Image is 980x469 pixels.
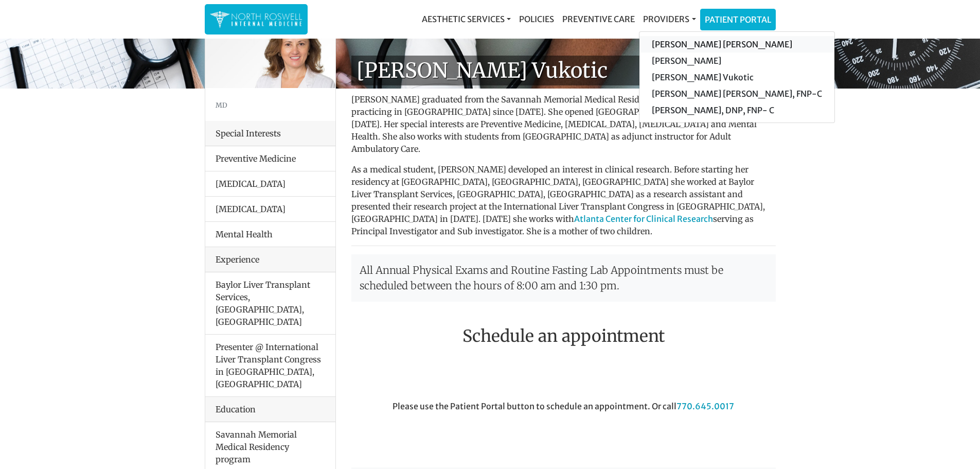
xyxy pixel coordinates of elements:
[344,400,783,458] div: Please use the Patient Portal button to schedule an appointment. Or call
[216,101,227,109] small: MD
[418,9,515,29] a: Aesthetic Services
[639,9,700,29] a: Providers
[639,69,834,85] a: [PERSON_NAME] Vukotic
[351,93,776,155] p: [PERSON_NAME] graduated from the Savannah Memorial Medical Residency Program and has been practic...
[210,9,302,29] img: North Roswell Internal Medicine
[205,171,335,197] li: [MEDICAL_DATA]
[676,401,734,411] a: 770.645.0017
[351,163,776,237] p: As a medical student, [PERSON_NAME] developed an interest in clinical research. Before starting h...
[351,56,776,85] h1: [PERSON_NAME] Vukotic
[205,11,335,88] img: Dr. Goga Vukotis
[515,9,558,29] a: Policies
[205,247,335,272] div: Experience
[205,334,335,397] li: Presenter @ International Liver Transplant Congress in [GEOGRAPHIC_DATA], [GEOGRAPHIC_DATA]
[205,196,335,222] li: [MEDICAL_DATA]
[205,272,335,335] li: Baylor Liver Transplant Services, [GEOGRAPHIC_DATA], [GEOGRAPHIC_DATA]
[205,397,335,422] div: Education
[701,9,775,30] a: Patient Portal
[639,85,834,102] a: [PERSON_NAME] [PERSON_NAME], FNP-C
[574,214,713,224] a: Atlanta Center for Clinical Research
[639,36,834,53] a: [PERSON_NAME] [PERSON_NAME]
[205,146,335,171] li: Preventive Medicine
[639,102,834,118] a: [PERSON_NAME], DNP, FNP- C
[351,326,776,346] h2: Schedule an appointment
[351,254,776,302] p: All Annual Physical Exams and Routine Fasting Lab Appointments must be scheduled between the hour...
[639,53,834,69] a: [PERSON_NAME]
[558,9,639,29] a: Preventive Care
[205,121,335,146] div: Special Interests
[205,221,335,247] li: Mental Health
